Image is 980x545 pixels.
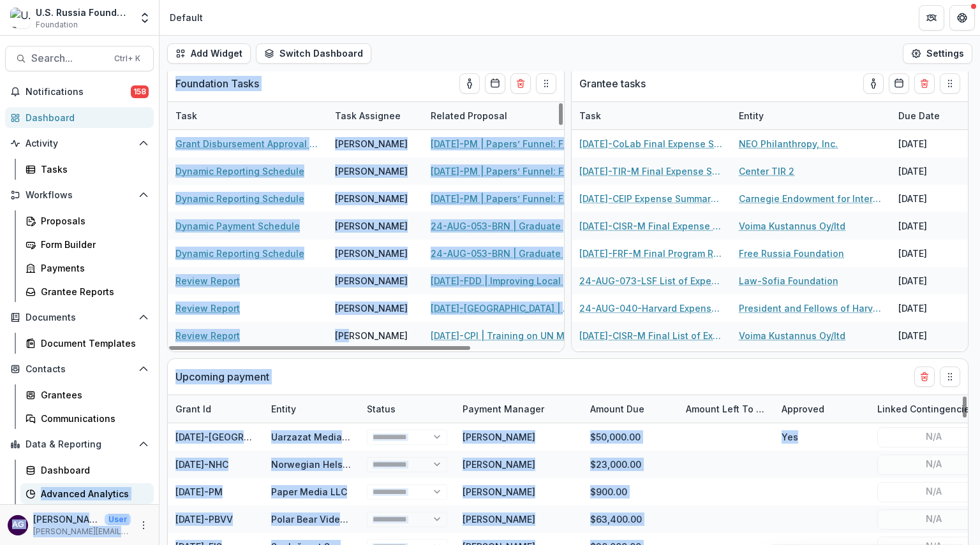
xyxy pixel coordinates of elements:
div: Related Proposal [423,102,583,129]
div: [PERSON_NAME] [335,274,408,287]
button: Open Contacts [5,359,154,379]
button: Open Workflows [5,185,154,205]
div: Amount Due [583,395,678,423]
a: Free Russia Foundation [739,247,844,260]
div: Task Assignee [327,102,423,129]
span: Notifications [26,87,131,98]
button: Open Documents [5,307,154,328]
button: Settings [903,43,972,64]
div: [DATE]-PBVV [175,512,233,526]
a: [DATE]-PM | Papers’ Funnel: From the Emigrant Community Media to the Commercial Client Stream [431,164,575,178]
span: Workflows [26,190,133,201]
button: Drag [940,73,960,94]
a: [DATE]-PM | Papers’ Funnel: From the Emigrant Community Media to the Commercial Client Stream [431,137,575,150]
a: Review Report [175,329,240,342]
div: Amount left to be disbursed [678,395,774,423]
a: Dynamic Reporting Schedule [175,164,304,178]
a: Dashboard [5,107,154,128]
button: Drag [940,367,960,387]
div: Yes [782,430,798,444]
div: Document Templates [41,337,144,350]
button: Calendar [485,73,505,94]
div: Proposals [41,214,144,228]
a: 24-AUG-053-BRN | Graduate Research Cooperation Project 2.0 [431,247,575,260]
div: [PERSON_NAME] [463,512,535,526]
a: Payments [20,258,154,279]
a: [DATE]-[GEOGRAPHIC_DATA] | Fostering the Next Generation of Russia-focused Professionals [431,302,575,315]
a: [DATE]-FDD | Improving Local Governance Competence Among Rising Exiled Russian Civil Society Leaders [431,274,575,287]
div: [PERSON_NAME] [335,164,408,178]
div: [PERSON_NAME] [335,302,408,315]
div: Task Assignee [327,109,408,122]
span: Data & Reporting [26,439,133,450]
a: Document Templates [20,333,154,354]
div: Default [170,11,203,24]
div: Status [359,395,455,423]
a: Grant Disbursement Approval Form [175,137,320,150]
div: Grant Id [168,395,264,423]
div: Alan Griffin [12,521,24,529]
a: Dynamic Reporting Schedule [175,192,304,205]
a: Polar Bear Video Ventures Inc. [271,514,407,525]
a: 24-AUG-040-Harvard Expense Summary #1 [579,302,724,315]
a: Review Report [175,274,240,287]
button: toggle-assigned-to-me [863,73,884,94]
button: Delete card [914,73,935,94]
div: U.S. Russia Foundation [36,6,131,19]
div: Entity [731,102,891,129]
a: NEO Philanthropy, Inc. [739,137,838,150]
div: Task [572,102,731,129]
div: Grantees [41,388,144,402]
div: [PERSON_NAME] [335,329,408,342]
div: Tasks [41,163,144,176]
a: Norwegian Helsinki Committee for Civic Association Committee [271,459,554,470]
button: Switch Dashboard [256,43,371,64]
p: Upcoming payment [175,369,269,384]
div: Form Builder [41,238,144,251]
a: Grantees [20,384,154,405]
div: [PERSON_NAME] [463,458,535,471]
a: [DATE]-CEIP Expense Summary #1 [579,192,724,205]
p: [PERSON_NAME][EMAIL_ADDRESS][PERSON_NAME][DOMAIN_NAME] [33,526,131,537]
a: President and Fellows of Harvard College [739,302,883,315]
div: Payment Manager [455,395,583,423]
div: [PERSON_NAME] [463,485,535,498]
span: Activity [26,138,133,149]
nav: breadcrumb [165,8,208,27]
span: Foundation [36,19,78,31]
a: Center TIR 2 [739,164,794,178]
p: Grantee tasks [579,76,646,91]
a: Form Builder [20,234,154,255]
div: Dashboard [26,111,144,124]
div: Communications [41,412,144,425]
div: Amount Due [583,402,652,416]
span: 158 [131,85,149,98]
button: More [136,518,151,533]
button: Partners [919,5,944,31]
div: [DATE]-[GEOGRAPHIC_DATA] [175,430,256,444]
div: Ctrl + K [112,52,143,66]
a: 24-AUG-053-BRN | Graduate Research Cooperation Project 2.0 [431,219,575,233]
div: Grant Id [168,402,219,416]
a: [DATE]-FRF-M Final Program Report [579,247,724,260]
a: [DATE]-CISR-M Final Expense Summary [579,219,724,233]
a: Dynamic Reporting Schedule [175,247,304,260]
a: Dashboard [20,460,154,481]
button: Delete card [510,73,531,94]
div: Status [359,402,403,416]
div: Grantee Reports [41,285,144,298]
div: Task [572,109,609,122]
p: [PERSON_NAME] [33,512,100,526]
div: Payment Manager [455,402,552,416]
div: [DATE]-PM [175,485,223,498]
div: $50,000.00 [583,423,678,451]
a: Tasks [20,159,154,180]
div: Entity [264,402,304,416]
div: $23,000.00 [583,451,678,478]
button: Open Activity [5,133,154,154]
button: Get Help [949,5,975,31]
div: Approved [774,395,870,423]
